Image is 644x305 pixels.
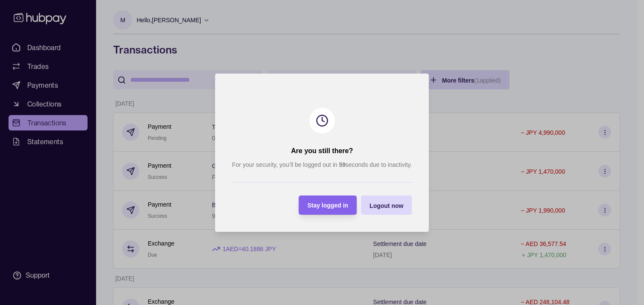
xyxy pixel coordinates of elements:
[369,202,403,209] span: Logout now
[299,195,357,215] button: Stay logged in
[339,161,346,168] strong: 59
[307,202,348,209] span: Stay logged in
[232,160,412,169] p: For your security, you’ll be logged out in seconds due to inactivity.
[291,146,353,156] h2: Are you still there?
[361,195,412,215] button: Logout now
